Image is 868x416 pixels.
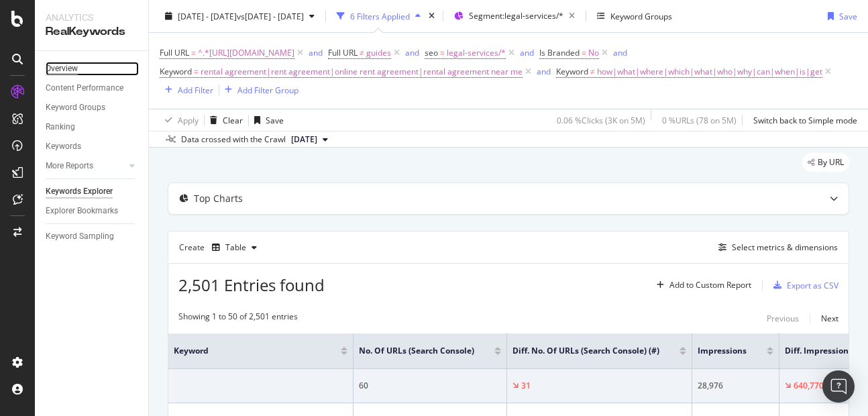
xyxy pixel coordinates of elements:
button: and [537,65,551,78]
a: Keywords [46,140,139,154]
span: seo [425,47,438,58]
a: Keywords Explorer [46,185,139,199]
span: ≠ [590,66,595,77]
div: Previous [767,313,799,324]
span: Diff. No. of URLs (Search Console) (#) [512,345,659,357]
div: and [520,47,534,58]
button: Select metrics & dimensions [713,240,838,256]
div: Keyword Groups [46,101,105,115]
span: Keyword [160,66,192,77]
div: Save [266,114,284,125]
span: ^.*[URL][DOMAIN_NAME] [198,44,294,62]
a: More Reports [46,159,125,173]
div: Keyword Sampling [46,229,114,244]
div: Next [821,313,838,324]
div: 640,770 [794,380,824,392]
span: Keyword [556,66,588,77]
span: By URL [818,158,844,166]
div: More Reports [46,159,93,173]
span: = [582,47,586,58]
button: Switch back to Simple mode [748,109,857,131]
div: Select metrics & dimensions [732,242,838,253]
div: times [426,9,437,23]
button: Export as CSV [768,274,838,296]
button: Add to Custom Report [651,274,751,296]
div: Ranking [46,120,75,134]
span: No [588,44,599,62]
div: Showing 1 to 50 of 2,501 entries [178,311,298,327]
div: Data crossed with the Crawl [181,134,286,146]
div: and [537,66,551,77]
span: rental agreement|rent agreement|online rent agreement|rental agreement near me [201,62,523,81]
button: 6 Filters Applied [331,5,426,27]
button: Segment:legal-services/* [449,5,580,27]
button: Table [207,237,262,258]
span: Keyword [174,345,321,357]
div: Create [179,237,262,258]
span: = [440,47,445,58]
div: RealKeywords [46,24,138,40]
div: Explorer Bookmarks [46,204,118,218]
div: and [309,47,323,58]
a: Overview [46,62,139,76]
span: ≠ [360,47,364,58]
span: guides [366,44,391,62]
div: Export as CSV [787,280,838,291]
button: [DATE] - [DATE]vs[DATE] - [DATE] [160,5,320,27]
div: 28,976 [698,380,773,392]
div: and [405,47,419,58]
div: Save [839,10,857,21]
span: 2,501 Entries found [178,274,325,296]
div: 6 Filters Applied [350,10,410,21]
div: 0 % URLs ( 78 on 5M ) [662,114,737,125]
a: Content Performance [46,81,139,95]
span: Full URL [328,47,358,58]
a: Keyword Sampling [46,229,139,244]
span: Segment: legal-services/* [469,10,563,21]
button: Keyword Groups [592,5,677,27]
span: No. of URLs (Search Console) [359,345,474,357]
button: Clear [205,109,243,131]
button: and [309,46,323,59]
div: Analytics [46,11,138,24]
button: and [520,46,534,59]
div: Switch back to Simple mode [753,114,857,125]
a: Ranking [46,120,139,134]
div: Add Filter Group [237,84,299,95]
button: Next [821,311,838,327]
div: Add Filter [178,84,213,95]
div: 0.06 % Clicks ( 3K on 5M ) [557,114,645,125]
div: Keywords Explorer [46,185,113,199]
a: Explorer Bookmarks [46,204,139,218]
span: vs [DATE] - [DATE] [237,10,304,21]
span: [DATE] - [DATE] [178,10,237,21]
div: Keyword Groups [610,10,672,21]
a: Keyword Groups [46,101,139,115]
div: 60 [359,380,501,392]
div: Table [225,244,246,252]
div: Content Performance [46,81,123,95]
div: 31 [521,380,531,392]
button: Add Filter Group [219,82,299,98]
span: 2025 Sep. 1st [291,134,317,146]
button: Save [249,109,284,131]
button: and [613,46,627,59]
div: Keywords [46,140,81,154]
span: legal-services/* [447,44,506,62]
div: Top Charts [194,192,243,205]
span: Diff. Impressions (#) [785,345,865,357]
button: and [405,46,419,59]
button: [DATE] [286,132,333,148]
button: Apply [160,109,199,131]
button: Add Filter [160,82,213,98]
div: Open Intercom Messenger [822,370,855,403]
div: legacy label [802,153,849,172]
span: = [194,66,199,77]
div: Overview [46,62,78,76]
span: Impressions [698,345,747,357]
button: Save [822,5,857,27]
span: = [191,47,196,58]
div: Clear [223,114,243,125]
button: Previous [767,311,799,327]
span: how|what|where|which|what|who|why|can|when|is|get [597,62,822,81]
